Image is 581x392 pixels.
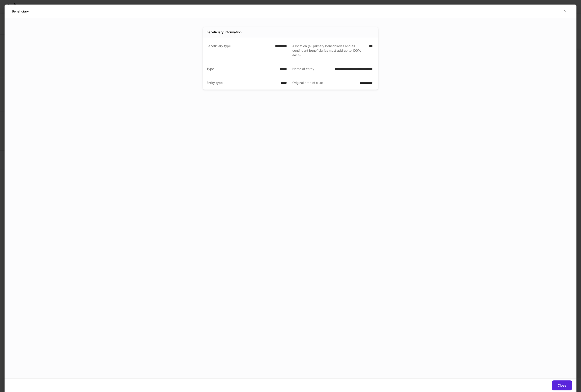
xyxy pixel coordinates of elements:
[292,67,332,71] div: Name of entity
[12,9,29,14] h5: Beneficiary
[207,67,277,71] div: Type
[292,44,366,57] div: Allocation (all primary beneficiaries and all contingent beneficiaries must add up to 100% each)
[292,80,357,85] div: Original date of trust
[207,44,272,57] div: Beneficiary type
[207,30,241,34] div: Beneficiary information
[552,380,572,390] button: Close
[558,384,566,387] div: Close
[207,80,278,85] div: Entity type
